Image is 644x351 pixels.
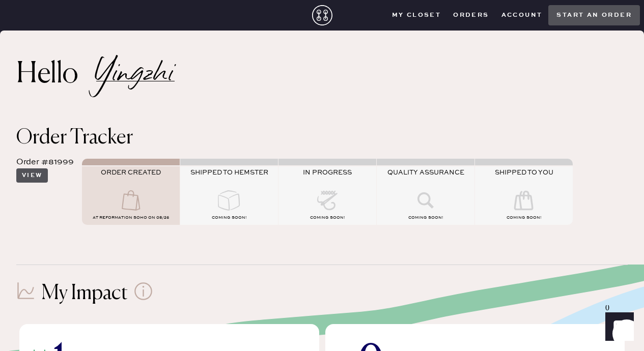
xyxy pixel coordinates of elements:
span: COMING SOON! [507,215,541,220]
span: COMING SOON! [212,215,246,220]
span: Order Tracker [16,128,133,148]
button: Account [495,8,549,23]
span: AT Reformation Soho on 08/26 [93,215,169,220]
span: IN PROGRESS [303,168,352,177]
span: SHIPPED TO HEMSTER [190,168,268,177]
span: QUALITY ASSURANCE [387,168,464,177]
div: Order #81999 [16,156,74,168]
span: ORDER CREATED [101,168,161,177]
iframe: Front Chat [596,305,639,349]
h2: Yingzhi [96,68,175,81]
button: My Closet [386,8,447,23]
span: COMING SOON! [408,215,443,220]
button: Orders [447,8,495,23]
h1: My Impact [41,281,128,306]
span: COMING SOON! [310,215,345,220]
button: View [16,168,48,183]
span: SHIPPED TO YOU [495,168,553,177]
h2: Hello [16,63,96,87]
button: Start an order [548,5,640,25]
